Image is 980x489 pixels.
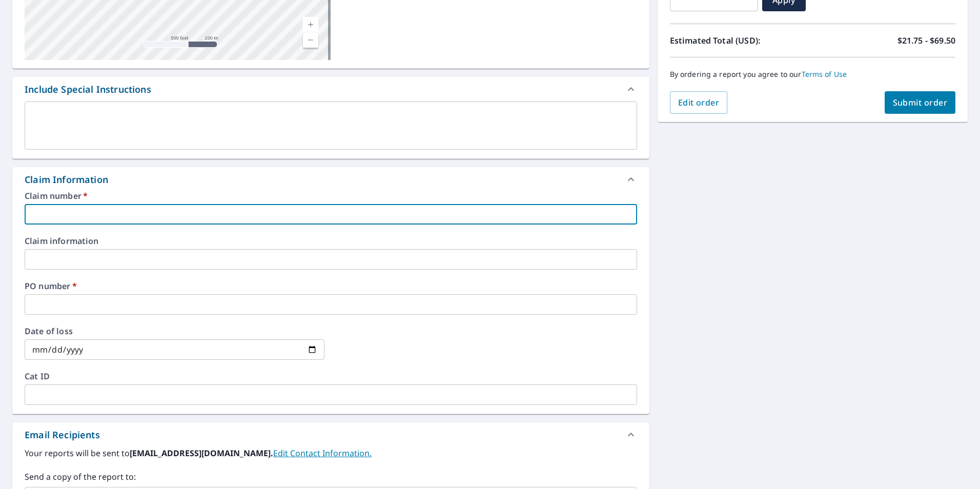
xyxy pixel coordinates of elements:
b: [EMAIL_ADDRESS][DOMAIN_NAME]. [130,447,273,459]
a: Current Level 16, Zoom In [303,17,318,32]
label: Date of loss [25,327,324,335]
p: Estimated Total (USD): [670,34,813,47]
div: Include Special Instructions [25,83,151,96]
div: Claim Information [12,167,649,192]
a: Current Level 16, Zoom Out [303,32,318,48]
div: Email Recipients [25,428,100,442]
div: Claim Information [25,173,108,187]
label: PO number [25,282,637,290]
a: Terms of Use [802,69,847,79]
div: Include Special Instructions [12,77,649,101]
label: Claim information [25,237,637,245]
label: Your reports will be sent to [25,447,637,459]
a: EditContactInfo [273,447,372,459]
span: Submit order [893,97,948,108]
label: Claim number [25,192,637,200]
button: Submit order [885,91,956,114]
button: Edit order [670,91,728,114]
div: Email Recipients [12,422,649,447]
p: $21.75 - $69.50 [897,34,955,47]
label: Cat ID [25,372,637,380]
label: Send a copy of the report to: [25,471,637,483]
p: By ordering a report you agree to our [670,70,955,79]
span: Edit order [678,97,720,108]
